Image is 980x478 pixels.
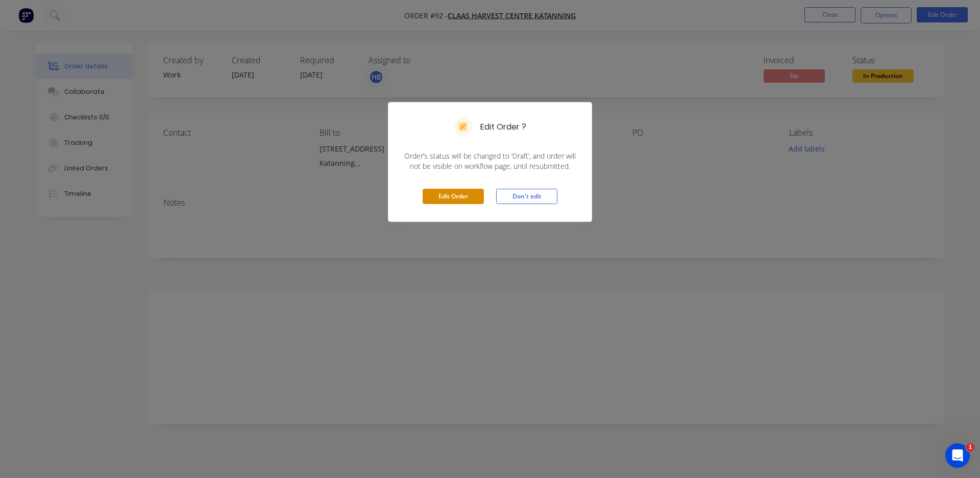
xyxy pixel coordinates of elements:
button: Don't edit [496,189,557,204]
iframe: Intercom live chat [945,443,970,468]
span: Order’s status will be changed to ‘Draft’, and order will not be visible on workflow page, until ... [401,151,579,171]
span: 1 [966,443,974,451]
button: Edit Order [423,189,484,204]
h5: Edit Order ? [480,121,526,133]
